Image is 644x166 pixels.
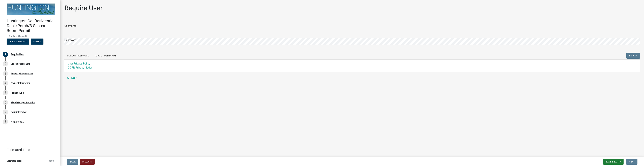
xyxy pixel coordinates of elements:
a: Estimated Fees [3,146,55,153]
button: Save & Exit [603,159,624,165]
button: Notes [31,39,43,45]
a: User Privacy Policy [68,62,90,65]
div: Owner Information [11,82,31,84]
h1: Require User [64,4,103,12]
div: Property Information [11,72,33,75]
button: Next [626,159,637,165]
div: 8 [3,119,8,124]
button: Forgot Password [64,53,92,59]
span: $0.00 [48,160,54,162]
a: GDPR Privacy Notice [68,66,92,69]
div: 3 [3,71,8,76]
button: SIGN IN [626,53,640,59]
div: Search Parcel Data [11,63,31,65]
wm-modal-confirm: Notes [31,40,43,43]
div: Sketch Project Location [11,101,35,104]
span: Back [70,160,76,163]
button: Forgot Username [92,53,119,59]
span: Save & Exit [606,160,619,163]
div: 6 [3,100,8,105]
div: 4 [3,80,8,86]
a: SIGNUP [64,75,640,81]
button: View Summary [7,39,29,45]
button: Back [67,159,78,165]
div: 7 [3,109,8,115]
h4: Huntington Co. Residential Deck/Porch/3-Season Room Permit [7,19,58,33]
div: Project Type [11,92,24,94]
div: 1 [3,52,8,57]
button: Discard [80,159,95,165]
span: Next [629,160,635,163]
span: DK-2025-462428 [7,35,54,38]
wm-modal-confirm: Summary [7,40,29,43]
span: Estimated Total [7,160,21,162]
div: 5 [3,90,8,95]
div: 2 [3,61,8,67]
span: SIGN IN [629,54,637,57]
img: Huntington County, Indiana [7,4,55,15]
div: Require User [11,53,24,55]
div: Permit Renewal [11,111,27,113]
